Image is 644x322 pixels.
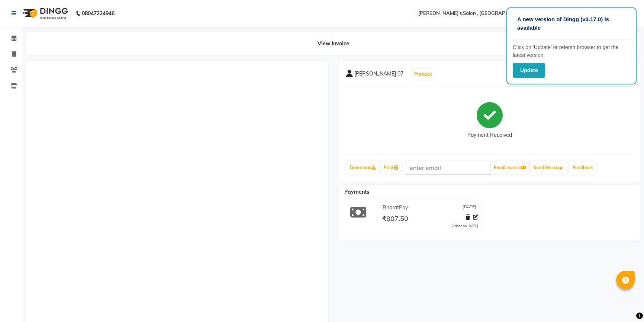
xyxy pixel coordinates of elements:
a: Download [347,161,379,174]
input: enter email [405,161,490,175]
p: A new version of Dingg (v3.17.0) is available [517,15,626,32]
p: Click on ‘Update’ or refersh browser to get the latest version. [513,44,630,59]
b: 08047224946 [82,3,115,24]
button: Prebook [412,69,434,80]
button: Send Message [530,161,567,174]
span: BharatPay [383,204,408,212]
a: Feedback [570,161,596,174]
div: Added on [DATE] [452,223,478,229]
span: Payments [344,189,369,195]
div: Payment Received [467,131,512,139]
div: View Invoice [26,32,640,55]
span: ₹807.50 [382,214,408,225]
img: logo [19,3,70,24]
span: [PERSON_NAME] 07 [354,70,403,80]
span: [DATE] [463,204,476,212]
a: Print [380,161,401,174]
button: Update [513,63,545,78]
button: Email Invoice [491,161,529,174]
